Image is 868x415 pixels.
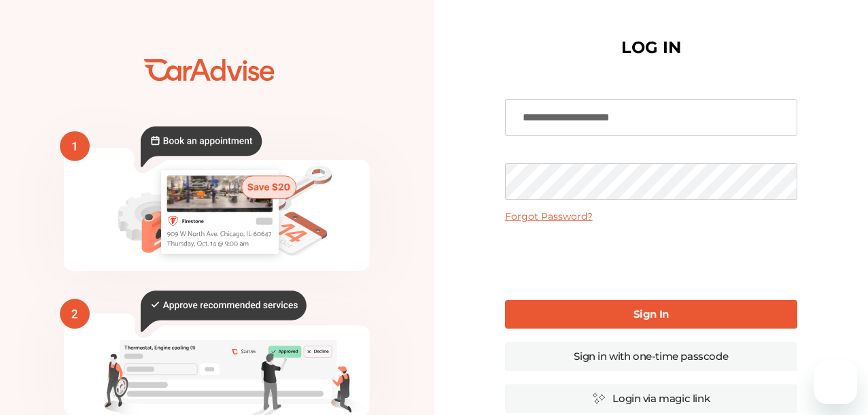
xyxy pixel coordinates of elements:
[505,384,797,413] a: Login via magic link
[814,361,857,404] iframe: Button to launch messaging window
[548,233,754,286] iframe: reCAPTCHA
[633,308,669,320] b: Sign In
[505,300,797,329] a: Sign In
[592,392,606,405] img: magic_icon.32c66aac.svg
[505,210,593,222] a: Forgot Password?
[621,41,681,54] h1: LOG IN
[505,342,797,371] a: Sign in with one-time passcode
